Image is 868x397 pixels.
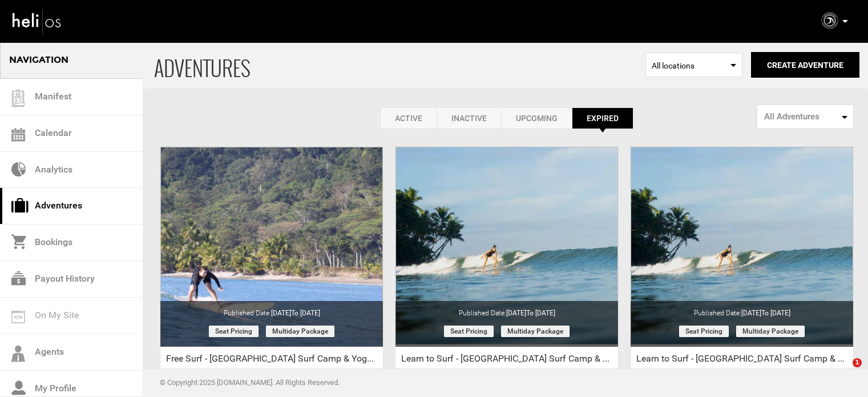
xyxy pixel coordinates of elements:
span: Seat Pricing [209,326,259,337]
div: Learn to Surf - [GEOGRAPHIC_DATA] Surf Camp & Yoga Retreat [395,352,618,370]
div: Published Date: [160,301,383,318]
a: Expired [572,107,633,129]
a: Upcoming [501,107,572,129]
button: Create Adventure [751,52,859,78]
span: to [DATE] [526,309,555,317]
button: All Adventures [757,105,854,129]
span: [DATE] [506,309,555,317]
span: [DATE] [271,309,320,317]
span: All locations [652,60,736,71]
div: Learn to Surf - [GEOGRAPHIC_DATA] Surf Camp & Yoga Retreat [631,352,853,370]
span: Seat Pricing [679,326,729,337]
img: on_my_site.svg [11,311,25,323]
span: 1 [853,358,862,367]
span: Multiday package [736,326,805,337]
a: Active [380,107,437,129]
img: heli-logo [11,6,63,37]
div: Published Date: [631,301,853,318]
iframe: Intercom live chat [829,358,857,386]
span: to [DATE] [761,309,790,317]
div: Free Surf - [GEOGRAPHIC_DATA] Surf Camp & Yoga Retreat [160,352,383,370]
span: Multiday package [501,326,570,337]
span: to [DATE] [291,309,320,317]
a: Inactive [437,107,501,129]
img: calendar.svg [11,128,25,142]
span: [DATE] [741,309,790,317]
div: Published Date: [395,301,618,318]
img: img_4d0957deaf8e217ec766a4d3a2ecc550.png [821,12,838,29]
span: All Adventures [764,111,839,123]
span: Multiday package [266,326,334,337]
span: Seat Pricing [444,326,494,337]
img: guest-list.svg [10,90,27,107]
span: Select box activate [645,53,742,77]
img: agents-icon.svg [11,346,25,362]
span: ADVENTURES [154,42,645,88]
